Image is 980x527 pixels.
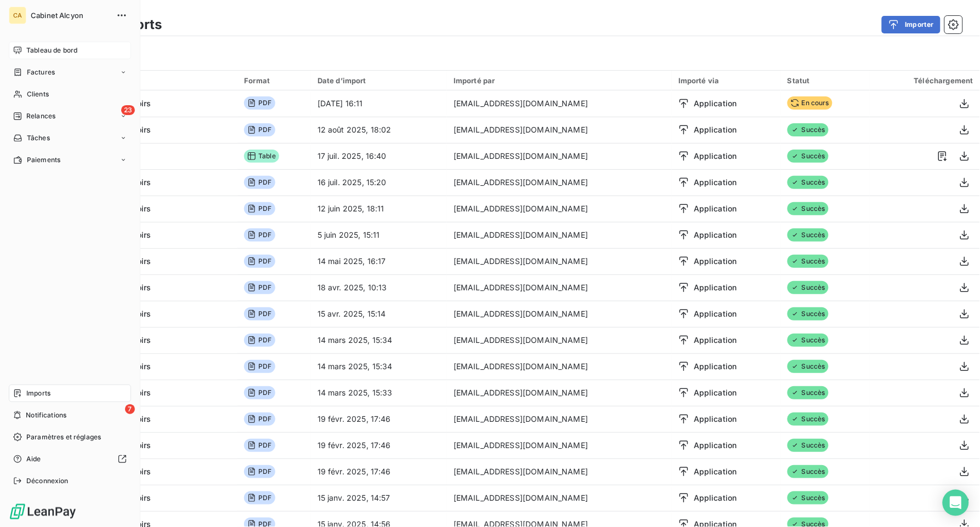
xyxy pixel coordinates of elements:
td: 19 févr. 2025, 17:46 [311,459,447,485]
td: 15 janv. 2025, 14:57 [311,485,447,511]
td: 14 mai 2025, 16:17 [311,248,447,274]
td: 5 juin 2025, 15:11 [311,222,447,248]
span: Succès [788,413,829,426]
span: Application [694,177,737,188]
span: PDF [244,281,275,294]
span: PDF [244,307,275,320]
div: Open Intercom Messenger [943,490,969,516]
td: 18 avr. 2025, 10:13 [311,274,447,301]
span: Succès [788,491,829,505]
td: 12 juin 2025, 18:11 [311,196,447,222]
span: Déconnexion [26,476,69,486]
span: Application [694,230,737,240]
td: [EMAIL_ADDRESS][DOMAIN_NAME] [447,222,672,248]
span: Succès [788,202,829,215]
td: [EMAIL_ADDRESS][DOMAIN_NAME] [447,248,672,274]
td: [EMAIL_ADDRESS][DOMAIN_NAME] [447,117,672,143]
span: Cabinet Alcyon [31,11,110,20]
div: Date d’import [318,76,440,85]
span: Succès [788,150,829,163]
span: Application [694,256,737,267]
td: [EMAIL_ADDRESS][DOMAIN_NAME] [447,90,672,117]
span: 7 [125,404,135,414]
img: Logo LeanPay [9,503,77,520]
span: Paiements [27,155,60,165]
button: Importer [882,16,941,33]
td: [EMAIL_ADDRESS][DOMAIN_NAME] [447,485,672,511]
td: 14 mars 2025, 15:33 [311,380,447,406]
span: Aide [26,454,41,464]
div: CA [9,7,26,24]
span: PDF [244,413,275,426]
span: PDF [244,202,275,215]
span: Application [694,361,737,372]
span: PDF [244,255,275,268]
div: Statut [788,76,863,85]
span: Succès [788,307,829,320]
div: Format [244,76,304,85]
span: Succès [788,360,829,373]
span: 23 [121,105,135,115]
span: Application [694,492,737,503]
td: [EMAIL_ADDRESS][DOMAIN_NAME] [447,406,672,432]
span: Succès [788,334,829,347]
div: Téléchargement [876,76,973,85]
span: Succès [788,255,829,268]
span: Succès [788,176,829,189]
div: Import [53,76,231,85]
td: 15 avr. 2025, 15:14 [311,301,447,327]
span: Succès [788,123,829,136]
span: Application [694,124,737,135]
span: PDF [244,96,275,110]
span: Imports [26,388,50,398]
span: Application [694,282,737,293]
span: PDF [244,439,275,452]
a: Aide [9,450,131,468]
td: [EMAIL_ADDRESS][DOMAIN_NAME] [447,459,672,485]
td: 14 mars 2025, 15:34 [311,353,447,380]
span: Table [244,150,279,163]
td: 19 févr. 2025, 17:46 [311,432,447,459]
td: [EMAIL_ADDRESS][DOMAIN_NAME] [447,301,672,327]
span: Application [694,308,737,319]
td: 19 févr. 2025, 17:46 [311,406,447,432]
td: [EMAIL_ADDRESS][DOMAIN_NAME] [447,274,672,301]
span: Relances [26,111,55,121]
div: Importé via [678,76,774,85]
span: Application [694,414,737,425]
span: PDF [244,491,275,505]
span: PDF [244,465,275,478]
span: Application [694,98,737,109]
td: [EMAIL_ADDRESS][DOMAIN_NAME] [447,169,672,196]
span: Factures [27,67,55,77]
span: Application [694,151,737,162]
span: Clients [27,89,49,99]
span: Succès [788,439,829,452]
td: [DATE] 16:11 [311,90,447,117]
div: Importé par [454,76,665,85]
td: 16 juil. 2025, 15:20 [311,169,447,196]
span: Succès [788,281,829,294]
td: [EMAIL_ADDRESS][DOMAIN_NAME] [447,353,672,380]
td: 14 mars 2025, 15:34 [311,327,447,353]
span: Application [694,387,737,398]
span: En cours [788,96,832,110]
span: Tâches [27,133,50,143]
span: Succès [788,465,829,478]
span: PDF [244,386,275,399]
span: PDF [244,228,275,242]
span: Application [694,440,737,451]
td: 12 août 2025, 18:02 [311,117,447,143]
td: [EMAIL_ADDRESS][DOMAIN_NAME] [447,196,672,222]
span: Notifications [26,410,66,420]
td: [EMAIL_ADDRESS][DOMAIN_NAME] [447,432,672,459]
span: Paramètres et réglages [26,432,101,442]
span: Succès [788,386,829,399]
span: Application [694,335,737,346]
td: [EMAIL_ADDRESS][DOMAIN_NAME] [447,380,672,406]
span: PDF [244,123,275,136]
span: PDF [244,334,275,347]
span: Application [694,466,737,477]
span: PDF [244,360,275,373]
td: [EMAIL_ADDRESS][DOMAIN_NAME] [447,327,672,353]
